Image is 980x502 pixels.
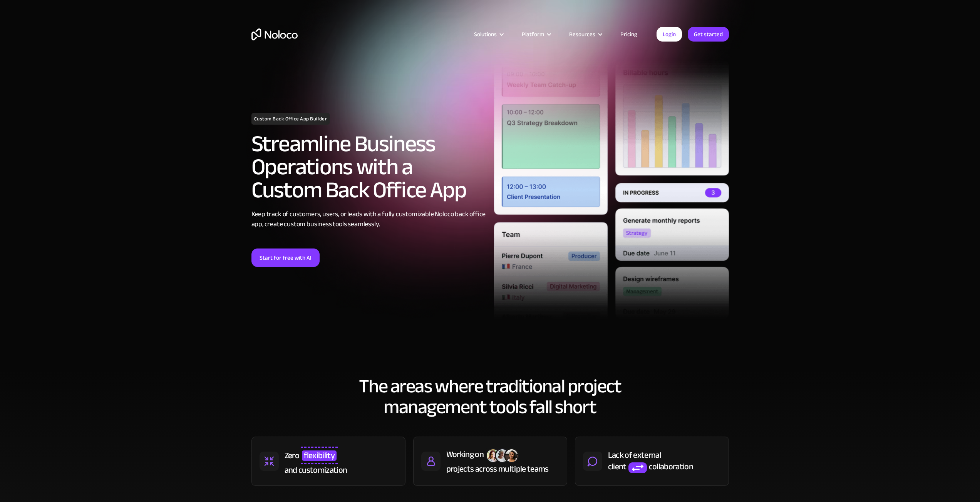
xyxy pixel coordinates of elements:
div: client [608,461,627,472]
div: Platform [522,29,544,39]
a: Start for free with AI [251,248,320,267]
div: projects across multiple teams [446,463,549,475]
a: home [251,28,298,40]
div: Resources [560,29,611,39]
a: Pricing [611,29,647,39]
div: Solutions [474,29,497,39]
span: flexibility [302,450,337,460]
div: Solutions [464,29,512,39]
div: Resources [569,29,595,39]
div: Lack of external [608,449,721,461]
div: Platform [512,29,560,39]
h2: Streamline Business Operations with a Custom Back Office App [251,132,486,202]
a: Get started [688,27,729,42]
div: collaboration [649,461,693,472]
div: Keep track of customers, users, or leads with a fully customizable Noloco back office app, create... [251,209,486,229]
div: Zero [285,450,299,461]
a: Login [657,27,682,42]
h2: The areas where traditional project management tools fall short [251,376,729,417]
div: and customization [285,464,347,476]
h1: Custom Back Office App Builder [251,113,330,125]
div: Working on [446,449,484,460]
